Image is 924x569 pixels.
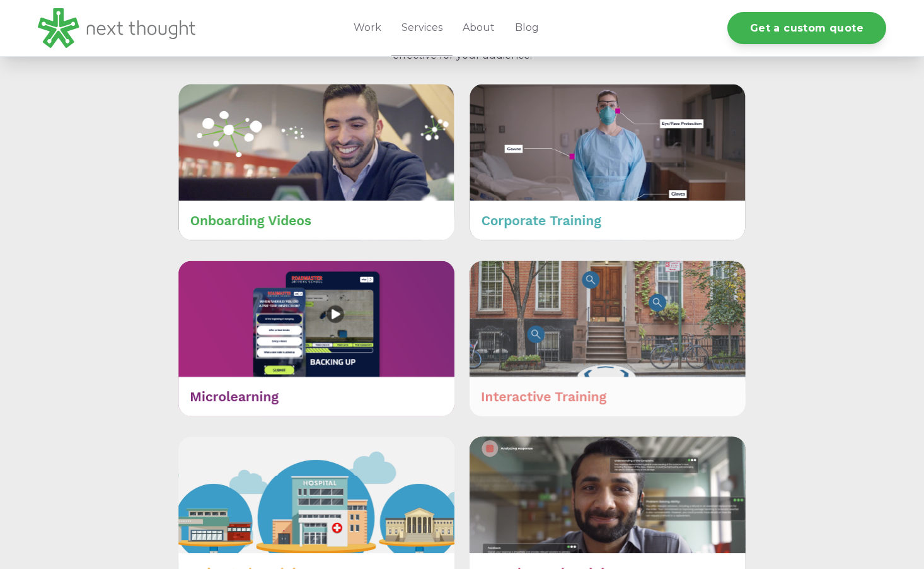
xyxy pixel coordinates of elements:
[178,84,454,240] img: Onboarding Videos
[470,261,746,417] img: Interactive Training (1)
[727,12,886,44] a: Get a custom quote
[178,261,454,417] img: Microlearning (2)
[38,8,195,48] img: LG - NextThought Logo
[470,84,746,240] img: Corporate Training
